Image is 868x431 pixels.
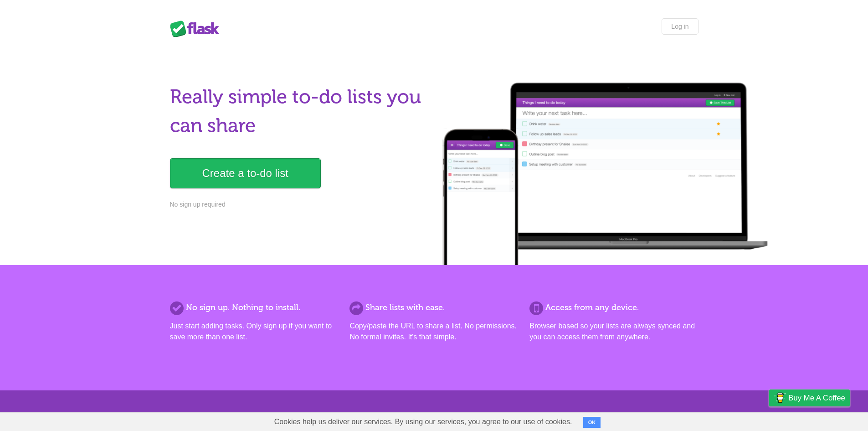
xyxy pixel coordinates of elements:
[170,83,429,140] h1: Really simple to-do lists you can share
[662,18,698,35] a: Log in
[170,21,225,37] div: Flask Lists
[769,389,850,406] a: Buy me a coffee
[774,390,786,405] img: Buy me a coffee
[529,321,698,343] p: Browser based so your lists are always synced and you can access them from anywhere.
[529,301,698,314] h2: Access from any device.
[265,413,581,431] span: Cookies help us deliver our services. By using our services, you agree to our use of cookies.
[170,301,339,314] h2: No sign up. Nothing to install.
[583,417,601,428] button: OK
[170,200,429,209] p: No sign up required
[349,321,518,343] p: Copy/paste the URL to share a list. No permissions. No formal invites. It's that simple.
[349,301,518,314] h2: Share lists with ease.
[170,321,339,343] p: Just start adding tasks. Only sign up if you want to save more than one list.
[170,158,321,188] a: Create a to-do list
[788,390,845,406] span: Buy me a coffee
